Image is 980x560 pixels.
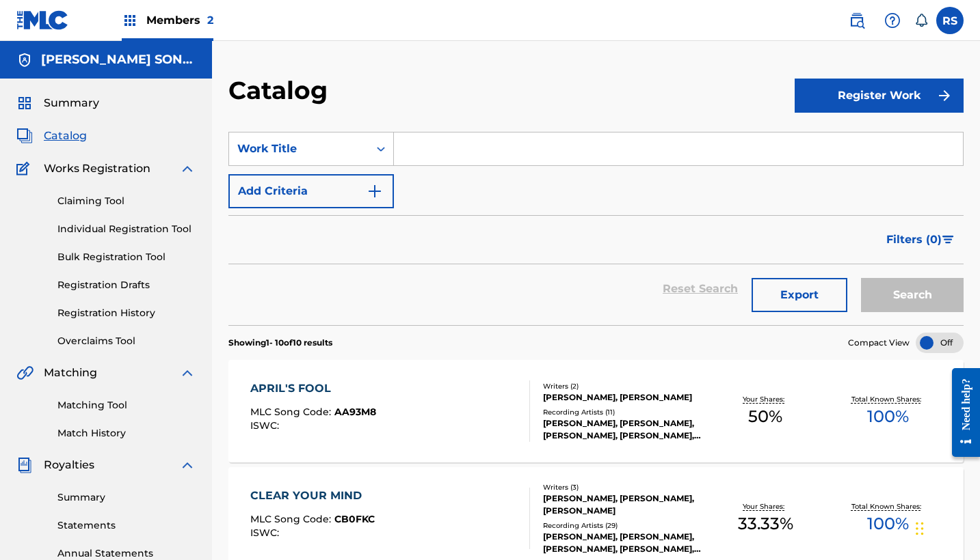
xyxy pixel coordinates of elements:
a: Statements [57,518,196,533]
span: MLC Song Code : [250,406,334,418]
a: APRIL'S FOOLMLC Song Code:AA93M8ISWC:Writers (2)[PERSON_NAME], [PERSON_NAME]Recording Artists (11... [228,360,964,462]
img: help [884,12,901,29]
div: Notifications [914,14,928,27]
h5: REGAN STEWART SONGS [41,52,196,68]
span: 50 % [748,404,782,429]
img: Catalog [16,128,33,144]
button: Add Criteria [228,174,394,208]
span: Catalog [44,128,87,144]
div: User Menu [936,7,964,34]
img: Royalties [16,457,33,473]
img: expand [179,365,196,381]
a: Registration History [57,306,196,320]
img: Top Rightsholders [122,12,138,29]
a: Match History [57,426,196,440]
img: Accounts [16,52,33,68]
span: 33.33 % [738,512,793,536]
p: Total Known Shares: [851,501,925,512]
div: [PERSON_NAME], [PERSON_NAME] [543,391,704,404]
span: CB0FKC [334,513,375,525]
a: Summary [57,490,196,505]
span: Matching [44,365,97,381]
div: APRIL'S FOOL [250,380,376,397]
a: Overclaims Tool [57,334,196,348]
form: Search Form [228,132,964,325]
span: 100 % [867,404,909,429]
a: Matching Tool [57,398,196,412]
span: MLC Song Code : [250,513,334,525]
img: f7272a7cc735f4ea7f67.svg [936,87,953,104]
div: Drag [916,508,924,549]
iframe: Resource Center [942,354,980,471]
div: Writers ( 3 ) [543,482,704,492]
div: CLEAR YOUR MIND [250,488,375,504]
img: filter [942,236,954,244]
img: Matching [16,365,34,381]
img: expand [179,457,196,473]
span: 100 % [867,512,909,536]
button: Register Work [795,79,964,113]
h2: Catalog [228,75,334,106]
img: 9d2ae6d4665cec9f34b9.svg [367,183,383,199]
p: Your Shares: [743,394,788,404]
img: search [849,12,865,29]
p: Your Shares: [743,501,788,512]
img: Summary [16,95,33,111]
span: Filters ( 0 ) [886,232,942,248]
div: Recording Artists ( 29 ) [543,520,704,531]
span: Works Registration [44,160,150,177]
span: Compact View [848,337,910,349]
a: Public Search [843,7,871,34]
img: Works Registration [16,160,34,177]
a: Individual Registration Tool [57,222,196,236]
img: MLC Logo [16,10,69,30]
div: [PERSON_NAME], [PERSON_NAME], [PERSON_NAME] [543,492,704,517]
a: Registration Drafts [57,278,196,292]
div: Work Title [237,141,360,157]
a: Bulk Registration Tool [57,250,196,264]
span: AA93M8 [334,406,376,418]
div: Help [879,7,906,34]
iframe: Chat Widget [912,494,980,560]
button: Export [752,278,847,312]
a: SummarySummary [16,95,99,111]
span: Royalties [44,457,94,473]
span: ISWC : [250,527,282,539]
div: [PERSON_NAME], [PERSON_NAME], [PERSON_NAME], [PERSON_NAME], [PERSON_NAME] [543,417,704,442]
button: Filters (0) [878,223,964,257]
div: Writers ( 2 ) [543,381,704,391]
span: Summary [44,95,99,111]
a: CatalogCatalog [16,128,87,144]
div: Recording Artists ( 11 ) [543,407,704,417]
span: ISWC : [250,419,282,432]
span: Members [146,12,213,28]
span: 2 [207,14,213,27]
img: expand [179,160,196,177]
a: Claiming Tool [57,194,196,208]
p: Total Known Shares: [851,394,925,404]
p: Showing 1 - 10 of 10 results [228,337,332,349]
div: [PERSON_NAME], [PERSON_NAME], [PERSON_NAME], [PERSON_NAME], [PERSON_NAME] [543,531,704,555]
